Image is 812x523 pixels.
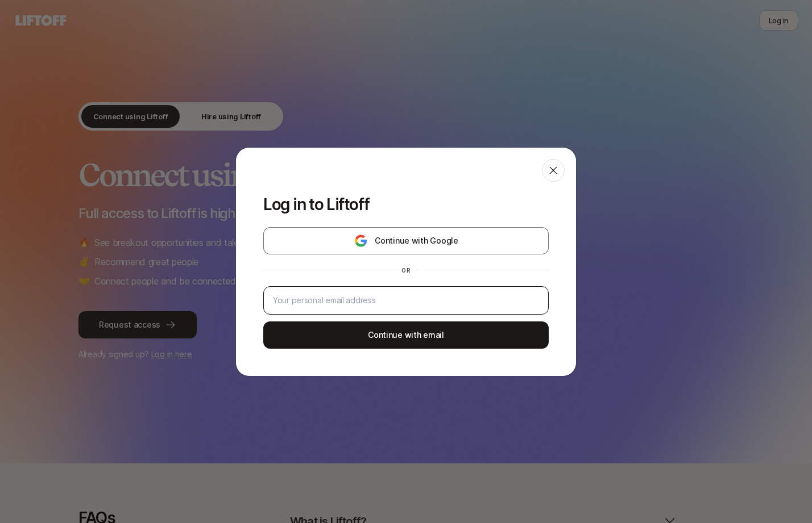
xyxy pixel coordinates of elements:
div: or [397,266,415,275]
img: google-logo [354,234,368,248]
input: Your personal email address [273,294,539,307]
button: Continue with email [263,321,549,349]
p: Log in to Liftoff [263,195,549,214]
button: Continue with Google [263,227,549,254]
